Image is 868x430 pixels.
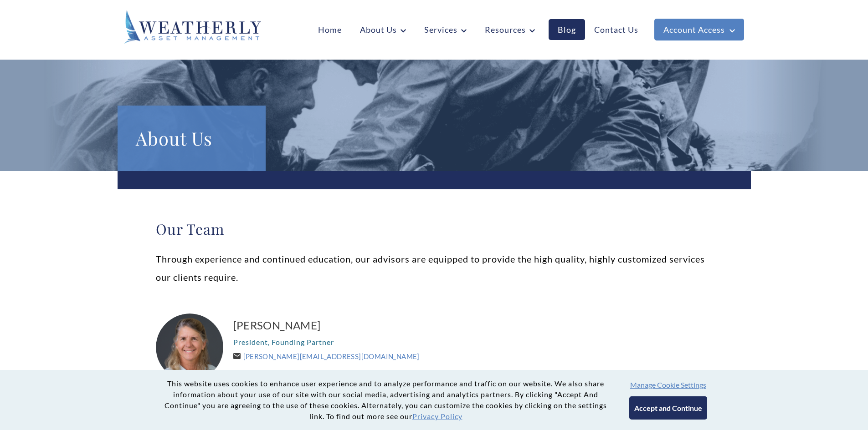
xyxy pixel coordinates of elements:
[136,124,247,153] h1: About Us
[233,352,420,360] a: [PERSON_NAME][EMAIL_ADDRESS][DOMAIN_NAME]
[233,318,713,333] a: [PERSON_NAME]
[233,335,713,349] p: President, Founding Partner
[156,250,713,286] p: Through experience and continued education, our advisors are equipped to provide the high quality...
[549,19,585,40] a: Blog
[654,19,744,40] a: Account Access
[309,19,351,40] a: Home
[630,380,706,389] button: Manage Cookie Settings
[415,19,476,40] a: Services
[476,19,544,40] a: Resources
[412,412,462,420] a: Privacy Policy
[585,19,647,40] a: Contact Us
[351,19,415,40] a: About Us
[156,220,713,238] h2: Our Team
[161,378,611,422] p: This website uses cookies to enhance user experience and to analyze performance and traffic on ou...
[629,396,707,420] button: Accept and Continue
[124,10,261,44] img: Weatherly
